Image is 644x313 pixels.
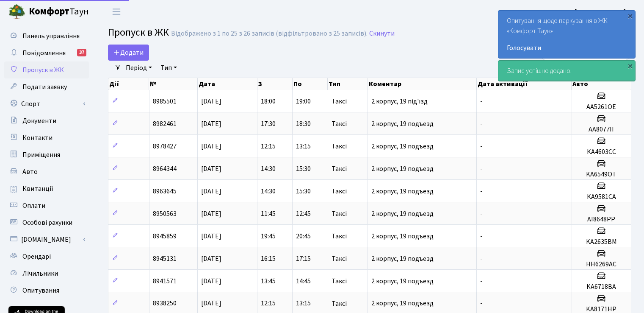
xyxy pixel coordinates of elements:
[198,78,257,90] th: Дата
[261,187,276,196] span: 14:30
[201,164,221,173] span: [DATE]
[480,142,483,151] span: -
[371,187,434,196] span: 2 корпус, 19 подъезд
[22,48,66,58] span: Повідомлення
[4,129,89,146] a: Контакти
[296,187,311,196] span: 15:30
[261,299,276,308] span: 12:15
[296,142,311,151] span: 13:15
[261,277,276,286] span: 13:45
[149,78,198,90] th: №
[22,150,60,159] span: Приміщення
[371,209,434,218] span: 2 корпус, 19 подъезд
[4,197,89,214] a: Оплати
[22,252,51,261] span: Орендарі
[368,78,477,90] th: Коментар
[575,238,627,246] h5: KA2635BM
[153,232,177,241] span: 8945859
[575,7,634,17] b: [PERSON_NAME] О.
[332,120,347,127] span: Таксі
[480,277,483,286] span: -
[4,180,89,197] a: Квитанції
[4,146,89,163] a: Приміщення
[498,11,635,58] div: Опитування щодо паркування в ЖК «Комфорт Таун»
[153,164,177,173] span: 8964344
[261,119,276,129] span: 17:30
[4,45,89,61] a: Повідомлення37
[575,126,627,134] h5: AA8077II
[296,254,311,263] span: 17:15
[8,3,25,20] img: logo.png
[4,248,89,265] a: Орендарі
[201,97,221,106] span: [DATE]
[332,233,347,240] span: Таксі
[261,142,276,151] span: 12:15
[201,119,221,129] span: [DATE]
[4,265,89,282] a: Лічильники
[480,119,483,129] span: -
[153,142,177,151] span: 8978427
[108,45,149,61] a: Додати
[575,215,627,224] h5: AI8648PP
[201,254,221,263] span: [DATE]
[371,97,428,106] span: 2 корпус, 19 під'їзд
[369,30,395,38] a: Скинути
[4,28,89,45] a: Панель управління
[257,78,293,90] th: З
[22,269,58,278] span: Лічильники
[4,231,89,248] a: [DOMAIN_NAME]
[113,48,144,57] span: Додати
[480,97,483,106] span: -
[22,31,80,41] span: Панель управління
[296,277,311,286] span: 14:45
[480,254,483,263] span: -
[575,193,627,201] h5: KA9581CA
[106,5,127,19] button: Переключити навігацію
[575,103,627,111] h5: AA5261OE
[261,232,276,241] span: 19:45
[332,255,347,262] span: Таксі
[371,119,434,129] span: 2 корпус, 19 подъезд
[22,184,53,193] span: Квитанції
[480,232,483,241] span: -
[108,78,149,90] th: Дії
[4,112,89,129] a: Документи
[371,277,434,286] span: 2 корпус, 19 подъезд
[201,209,221,218] span: [DATE]
[332,300,347,307] span: Таксі
[572,78,631,90] th: Авто
[575,148,627,156] h5: KA4603CC
[22,167,38,176] span: Авто
[332,98,347,105] span: Таксі
[332,278,347,285] span: Таксі
[332,210,347,217] span: Таксі
[29,5,89,19] span: Таун
[29,5,69,18] b: Комфорт
[498,61,635,81] div: Запис успішно додано.
[201,277,221,286] span: [DATE]
[371,299,434,308] span: 2 корпус, 19 подъезд
[507,43,627,53] a: Голосувати
[22,82,67,92] span: Подати заявку
[575,170,627,179] h5: KA6549OT
[4,163,89,180] a: Авто
[171,30,368,38] div: Відображено з 1 по 25 з 26 записів (відфільтровано з 25 записів).
[480,209,483,218] span: -
[480,187,483,196] span: -
[22,133,53,143] span: Контакти
[332,165,347,172] span: Таксі
[480,299,483,308] span: -
[371,164,434,173] span: 2 корпус, 19 подъезд
[261,254,276,263] span: 16:15
[201,232,221,241] span: [DATE]
[22,116,56,126] span: Документи
[22,201,45,210] span: Оплати
[261,209,276,218] span: 11:45
[4,78,89,95] a: Подати заявку
[328,78,368,90] th: Тип
[626,11,634,20] div: ×
[575,260,627,268] h5: HH6269AC
[261,97,276,106] span: 18:00
[201,299,221,308] span: [DATE]
[371,142,434,151] span: 2 корпус, 19 подъезд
